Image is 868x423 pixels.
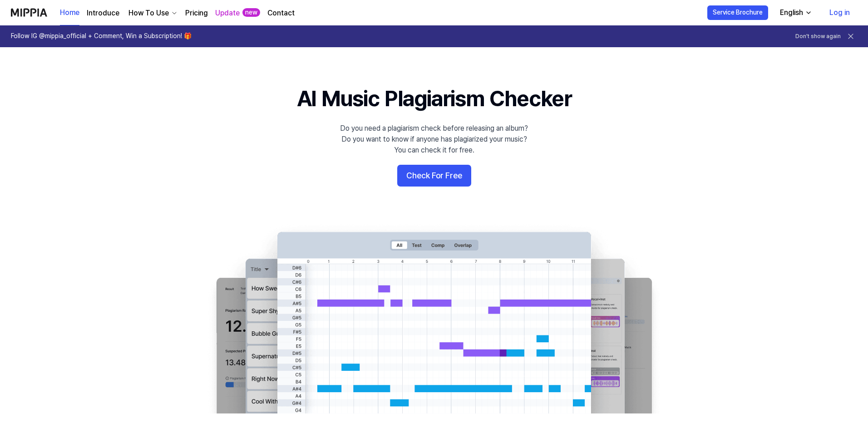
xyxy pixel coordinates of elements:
[127,8,171,19] div: How To Use
[87,8,119,19] a: Introduce
[397,165,471,187] button: Check For Free
[215,8,240,19] a: Update
[795,33,841,40] button: Don't show again
[267,8,295,19] a: Contact
[242,8,260,17] div: new
[198,223,670,413] img: main Image
[778,7,805,18] div: English
[297,84,572,114] h1: AI Music Plagiarism Checker
[127,8,178,19] button: How To Use
[60,0,79,25] a: Home
[185,8,208,19] a: Pricing
[340,123,528,156] div: Do you need a plagiarism check before releasing an album? Do you want to know if anyone has plagi...
[707,5,768,20] button: Service Brochure
[773,4,818,22] button: English
[11,32,192,41] h1: Follow IG @mippia_official + Comment, Win a Subscription! 🎁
